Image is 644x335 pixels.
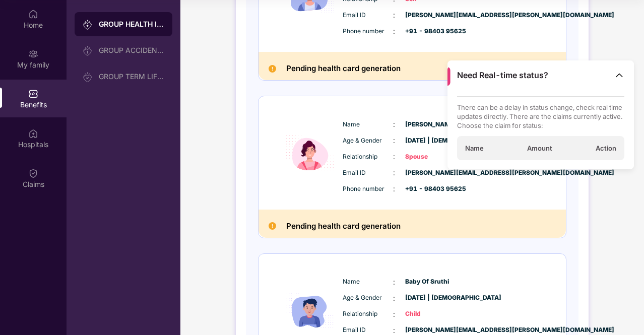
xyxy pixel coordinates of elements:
span: : [393,277,395,288]
span: Name [343,120,393,129]
span: Action [596,144,616,153]
span: Relationship [343,152,393,162]
span: Relationship [343,309,393,319]
img: svg+xml;base64,PHN2ZyBpZD0iSG9tZSIgeG1sbnM9Imh0dHA6Ly93d3cudzMub3JnLzIwMDAvc3ZnIiB3aWR0aD0iMjAiIG... [28,9,38,19]
img: Pending [269,222,276,230]
span: [PERSON_NAME][EMAIL_ADDRESS][PERSON_NAME][DOMAIN_NAME] [405,168,456,178]
span: [DATE] | [DEMOGRAPHIC_DATA] [405,136,456,146]
span: Spouse [405,152,456,162]
img: svg+xml;base64,PHN2ZyB3aWR0aD0iMjAiIGhlaWdodD0iMjAiIHZpZXdCb3g9IjAgMCAyMCAyMCIgZmlsbD0ibm9uZSIgeG... [28,49,38,59]
span: : [393,135,395,146]
h2: Pending health card generation [286,220,401,233]
span: : [393,119,395,130]
span: Phone number [343,27,393,36]
img: svg+xml;base64,PHN2ZyBpZD0iSG9zcGl0YWxzIiB4bWxucz0iaHR0cDovL3d3dy53My5vcmcvMjAwMC9zdmciIHdpZHRoPS... [28,128,38,139]
div: GROUP TERM LIFE INSURANCE [99,73,164,81]
span: : [393,151,395,162]
span: Name [343,277,393,287]
span: [DATE] | [DEMOGRAPHIC_DATA] [405,293,456,303]
span: +91 - 98403 95625 [405,27,456,36]
span: Email ID [343,11,393,20]
img: svg+xml;base64,PHN2ZyBpZD0iQmVuZWZpdHMiIHhtbG5zPSJodHRwOi8vd3d3LnczLm9yZy8yMDAwL3N2ZyIgd2lkdGg9Ij... [28,89,38,99]
span: Email ID [343,168,393,178]
span: Baby Of Sruthi [405,277,456,287]
span: Email ID [343,325,393,335]
span: : [393,183,395,194]
img: Toggle Icon [614,70,624,80]
img: svg+xml;base64,PHN2ZyB3aWR0aD0iMjAiIGhlaWdodD0iMjAiIHZpZXdCb3g9IjAgMCAyMCAyMCIgZmlsbD0ibm9uZSIgeG... [83,20,93,30]
img: icon [280,111,340,194]
span: : [393,309,395,320]
span: : [393,293,395,304]
img: svg+xml;base64,PHN2ZyB3aWR0aD0iMjAiIGhlaWdodD0iMjAiIHZpZXdCb3g9IjAgMCAyMCAyMCIgZmlsbD0ibm9uZSIgeG... [83,72,93,82]
h2: Pending health card generation [286,62,401,75]
span: [PERSON_NAME][EMAIL_ADDRESS][PERSON_NAME][DOMAIN_NAME] [405,325,456,335]
span: [PERSON_NAME] [405,120,456,129]
span: Age & Gender [343,293,393,303]
p: There can be a delay in status change, check real time updates directly. There are the claims cur... [457,103,625,130]
img: Pending [269,65,276,73]
span: : [393,10,395,21]
div: GROUP HEALTH INSURANCE [99,19,164,29]
span: +91 - 98403 95625 [405,184,456,194]
span: Child [405,309,456,319]
span: : [393,167,395,178]
div: GROUP ACCIDENTAL INSURANCE [99,46,164,54]
span: Name [465,144,484,153]
span: [PERSON_NAME][EMAIL_ADDRESS][PERSON_NAME][DOMAIN_NAME] [405,11,456,20]
span: Age & Gender [343,136,393,146]
span: Amount [527,144,552,153]
img: svg+xml;base64,PHN2ZyB3aWR0aD0iMjAiIGhlaWdodD0iMjAiIHZpZXdCb3g9IjAgMCAyMCAyMCIgZmlsbD0ibm9uZSIgeG... [83,46,93,56]
span: : [393,26,395,37]
span: Phone number [343,184,393,194]
span: Need Real-time status? [457,70,548,81]
img: svg+xml;base64,PHN2ZyBpZD0iQ2xhaW0iIHhtbG5zPSJodHRwOi8vd3d3LnczLm9yZy8yMDAwL3N2ZyIgd2lkdGg9IjIwIi... [28,168,38,178]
